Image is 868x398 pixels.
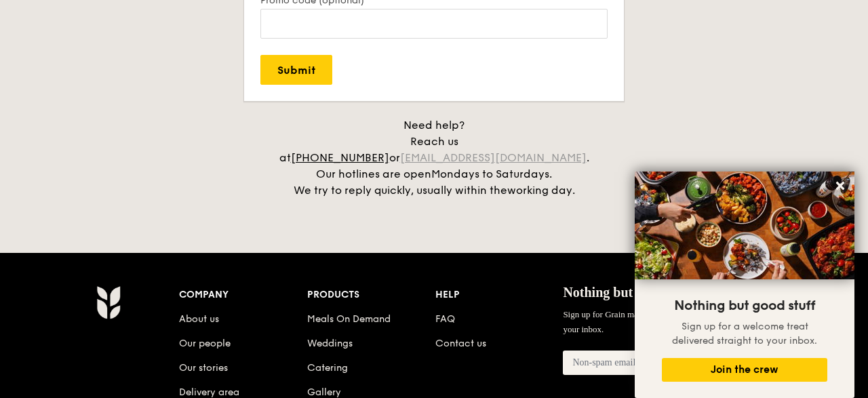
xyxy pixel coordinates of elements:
div: Company [179,285,307,304]
a: Delivery area [179,386,239,398]
span: working day. [507,184,575,197]
a: Gallery [307,386,341,398]
span: Mondays to Saturdays. [431,167,552,180]
a: Catering [307,362,348,374]
span: Sign up for Grain mail and get a welcome treat delivered straight to your inbox. [563,309,802,334]
img: AYc88T3wAAAABJRU5ErkJggg== [96,285,120,319]
a: [EMAIL_ADDRESS][DOMAIN_NAME] [400,151,587,164]
span: Nothing but good stuff [674,298,815,314]
a: Our stories [179,362,228,374]
a: Contact us [435,338,486,349]
a: Weddings [307,338,353,349]
div: Products [307,285,435,304]
button: Join the crew [662,358,827,382]
a: [PHONE_NUMBER] [291,151,389,164]
a: FAQ [435,313,455,325]
div: Need help? Reach us at or . Our hotlines are open We try to reply quickly, usually within the [264,117,604,199]
a: Our people [179,338,231,349]
div: Help [435,285,564,304]
a: Meals On Demand [307,313,391,325]
input: Non-spam email address [563,351,713,375]
button: Close [829,175,851,197]
input: Submit [260,55,332,85]
img: DSC07876-Edit02-Large.jpeg [635,172,854,279]
span: Nothing but good stuff [563,285,694,300]
span: Sign up for a welcome treat delivered straight to your inbox. [672,321,817,346]
a: About us [179,313,219,325]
